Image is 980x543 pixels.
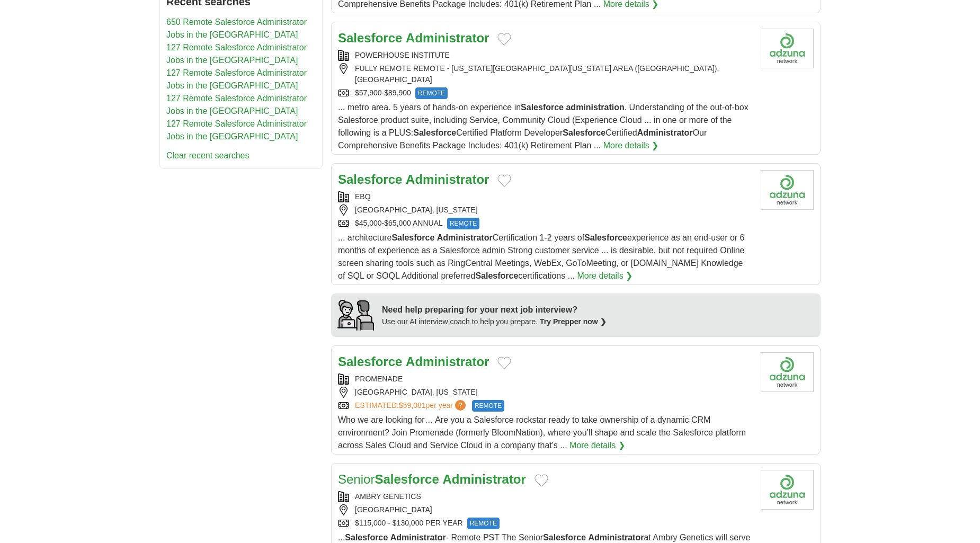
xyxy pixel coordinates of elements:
strong: Administrator [637,128,693,137]
div: Need help preparing for your next job interview? [382,304,607,316]
div: [GEOGRAPHIC_DATA] [338,504,752,515]
a: Try Prepper now ❯ [540,317,607,326]
strong: Salesforce [338,354,402,369]
strong: Administrator [589,533,644,542]
strong: Administrator [406,354,489,369]
a: 127 Remote Salesforce Administrator Jobs in the [GEOGRAPHIC_DATA] [166,68,307,90]
span: ... architecture Certification 1-2 years of experience as an end-user or 6 months of experience a... [338,233,745,280]
strong: Salesforce [563,128,605,137]
span: REMOTE [467,518,500,529]
a: Salesforce Administrator [338,172,489,186]
span: ... metro area. 5 years of hands-on experience in . Understanding of the out-of-box Salesforce pr... [338,103,749,150]
a: Clear recent searches [166,151,250,160]
div: POWERHOUSE INSTITUTE [338,50,752,61]
a: 127 Remote Salesforce Administrator Jobs in the [GEOGRAPHIC_DATA] [166,94,307,115]
strong: Administrator [390,533,446,542]
a: Salesforce Administrator [338,354,489,369]
strong: Salesforce [521,103,564,112]
a: ESTIMATED:$59,081per year? [355,400,468,412]
div: Use our AI interview coach to help you prepare. [382,316,607,327]
span: ? [455,400,466,411]
strong: administration [566,103,624,112]
strong: Salesforce [375,472,439,486]
a: More details ❯ [569,439,625,452]
button: Add to favorite jobs [497,33,511,46]
div: AMBRY GENETICS [338,491,752,502]
div: FULLY REMOTE REMOTE - [US_STATE][GEOGRAPHIC_DATA][US_STATE] AREA ([GEOGRAPHIC_DATA]), [GEOGRAPHIC... [338,63,752,85]
a: Salesforce Administrator [338,31,489,45]
strong: Salesforce [584,233,627,242]
a: 127 Remote Salesforce Administrator Jobs in the [GEOGRAPHIC_DATA] [166,119,307,141]
strong: Salesforce [391,233,434,242]
strong: Salesforce [345,533,388,542]
div: $115,000 - $130,000 PER YEAR [338,518,752,529]
strong: Salesforce [413,128,456,137]
div: $45,000-$65,000 ANNUAL [338,218,752,229]
strong: Administrator [406,31,489,45]
img: Company logo [761,29,814,68]
a: More details ❯ [577,270,633,282]
strong: Administrator [406,172,489,186]
a: More details ❯ [603,139,659,152]
button: Add to favorite jobs [497,357,511,369]
span: Who we are looking for… Are you a Salesforce rockstar ready to take ownership of a dynamic CRM en... [338,415,746,450]
button: Add to favorite jobs [534,474,548,487]
img: Company logo [761,352,814,392]
div: [GEOGRAPHIC_DATA], [US_STATE] [338,204,752,216]
div: [GEOGRAPHIC_DATA], [US_STATE] [338,387,752,398]
span: REMOTE [472,400,504,412]
strong: Administrator [437,233,493,242]
span: $59,081 [399,401,426,410]
div: EBQ [338,191,752,202]
div: $57,900-$89,900 [338,87,752,99]
a: 127 Remote Salesforce Administrator Jobs in the [GEOGRAPHIC_DATA] [166,43,307,65]
strong: Salesforce [475,271,518,280]
strong: Salesforce [338,31,402,45]
strong: Salesforce [543,533,586,542]
a: SeniorSalesforce Administrator [338,472,526,486]
a: 650 Remote Salesforce Administrator Jobs in the [GEOGRAPHIC_DATA] [166,17,307,39]
button: Add to favorite jobs [497,174,511,187]
img: Company logo [761,470,814,510]
div: PROMENADE [338,373,752,385]
span: REMOTE [447,218,479,229]
strong: Administrator [442,472,525,486]
img: Company logo [761,170,814,210]
strong: Salesforce [338,172,402,186]
span: REMOTE [415,87,448,99]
